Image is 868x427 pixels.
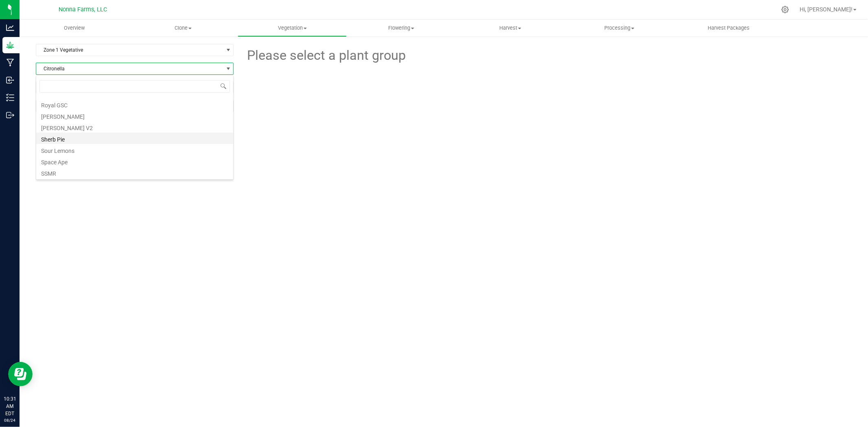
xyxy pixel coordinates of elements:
p: 10:31 AM EDT [4,395,16,417]
inline-svg: Outbound [6,111,14,119]
span: Processing [565,24,673,32]
span: select [223,44,233,56]
a: Processing [565,20,674,37]
span: Please select a plant group [246,46,406,65]
inline-svg: Inbound [6,76,14,84]
p: 08/24 [4,417,16,423]
span: Nonna Farms, LLC [59,6,107,13]
inline-svg: Manufacturing [6,59,14,67]
span: Overview [53,24,96,32]
div: Manage settings [780,6,790,13]
a: Clone [129,20,238,37]
span: Citronella [36,63,223,74]
iframe: Resource center [8,362,33,386]
a: Harvest [456,20,565,37]
a: Flowering [347,20,456,37]
a: Vegetation [238,20,347,37]
a: Overview [20,20,129,37]
span: Zone 1 Vegetative [36,44,223,56]
inline-svg: Analytics [6,24,14,32]
span: Harvest [456,24,564,32]
span: Flowering [347,24,455,32]
inline-svg: Grow [6,41,14,49]
span: Clone [129,24,237,32]
inline-svg: Inventory [6,94,14,102]
span: Harvest Packages [697,24,761,32]
a: Harvest Packages [674,20,783,37]
span: Vegetation [238,24,346,32]
span: Hi, [PERSON_NAME]! [800,6,853,13]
